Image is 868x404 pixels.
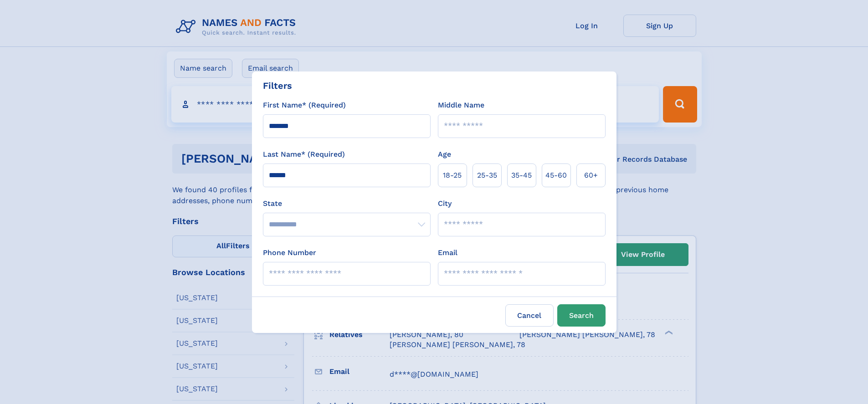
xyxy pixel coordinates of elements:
[477,170,497,181] span: 25‑35
[557,304,606,327] button: Search
[438,198,452,209] label: City
[505,304,554,327] label: Cancel
[511,170,532,181] span: 35‑45
[545,170,567,181] span: 45‑60
[263,79,292,92] div: Filters
[443,170,462,181] span: 18‑25
[438,149,451,160] label: Age
[263,247,316,258] label: Phone Number
[263,149,345,160] label: Last Name* (Required)
[438,100,484,111] label: Middle Name
[584,170,598,181] span: 60+
[438,247,457,258] label: Email
[263,198,431,209] label: State
[263,100,346,111] label: First Name* (Required)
